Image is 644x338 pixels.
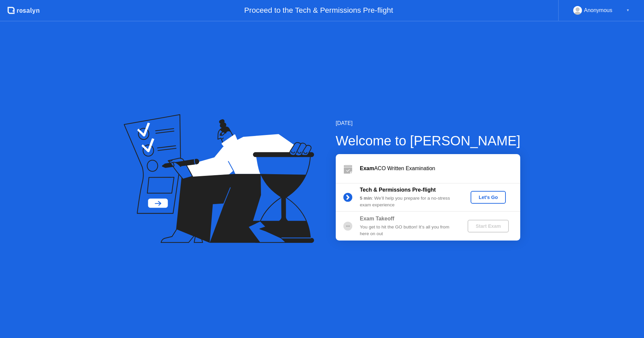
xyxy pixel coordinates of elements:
div: Let's Go [473,195,503,200]
b: Exam [360,165,374,171]
div: ACO Written Examination [360,164,520,173]
div: [DATE] [336,119,521,127]
button: Let's Go [471,191,506,204]
b: 5 min [360,196,372,201]
b: Tech & Permissions Pre-flight [360,187,436,193]
div: : We’ll help you prepare for a no-stress exam experience [360,195,457,209]
div: Start Exam [470,223,506,229]
b: Exam Takeoff [360,216,394,221]
div: You get to hit the GO button! It’s all you from here on out [360,224,457,238]
div: Welcome to [PERSON_NAME] [336,131,521,151]
div: Anonymous [584,6,612,15]
button: Start Exam [468,220,509,232]
div: ▼ [626,6,630,15]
